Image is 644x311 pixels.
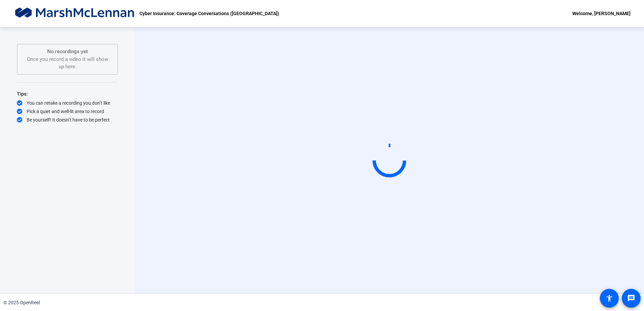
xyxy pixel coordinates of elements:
[627,294,635,302] mat-icon: message
[17,100,118,106] div: You can retake a recording you don’t like
[17,90,118,98] div: Tips:
[3,299,40,306] div: © 2025 OpenReel
[13,7,136,20] img: OpenReel logo
[139,9,279,18] p: Cyber Insurance: Coverage Conversations ([GEOGRAPHIC_DATA])
[17,116,118,123] div: Be yourself! It doesn’t have to be perfect
[24,48,110,56] p: No recordings yet
[24,48,110,71] div: Once you record a video it will show up here.
[17,108,118,115] div: Pick a quiet and well-lit area to record
[605,294,613,302] mat-icon: accessibility
[572,9,631,18] div: Welcome, [PERSON_NAME]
